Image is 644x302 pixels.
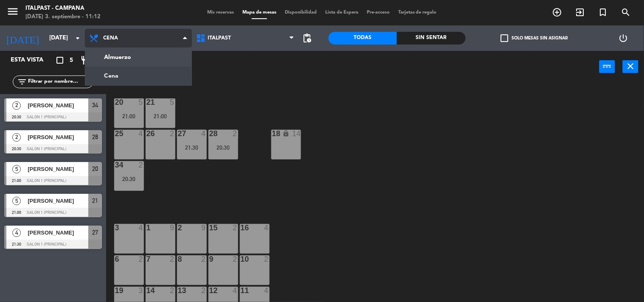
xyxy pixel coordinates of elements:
div: 2 [178,224,178,232]
span: Lista de Espera [321,10,363,15]
div: 21 [146,98,147,106]
div: 5 [170,98,175,106]
div: 18 [272,130,273,137]
i: lock [282,130,290,137]
div: 8 [178,255,178,263]
span: Mis reservas [203,10,238,15]
div: 11 [241,287,241,294]
div: 2 [201,287,206,294]
div: 2 [264,255,269,263]
i: crop_square [55,55,65,65]
div: 20:30 [114,176,144,182]
button: close [623,60,638,73]
span: Italpast [208,35,231,41]
i: search [621,7,631,17]
span: Pre-acceso [363,10,394,15]
div: 4 [233,287,238,294]
span: Cena [103,35,118,41]
a: Cena [85,67,191,85]
i: add_circle_outline [552,7,562,17]
div: 20 [115,98,115,106]
div: 4 [264,287,269,294]
button: menu [6,5,19,21]
button: power_input [599,60,615,73]
div: 21:00 [146,113,175,119]
div: 9 [170,224,175,232]
div: 1 [146,224,147,232]
span: 20 [92,164,98,174]
div: [DATE] 3. septiembre - 11:12 [25,13,101,21]
div: 2 [233,130,238,137]
a: Almuerzo [85,48,191,67]
div: 34 [115,161,115,169]
div: 2 [233,224,238,232]
div: 2 [170,255,175,263]
div: 27 [178,130,178,137]
div: 4 [264,224,269,232]
div: 2 [170,287,175,294]
i: menu [6,5,19,18]
div: Todas [329,32,397,45]
div: 4 [201,130,206,137]
i: close [626,61,636,71]
div: 2 [201,255,206,263]
i: power_settings_new [619,33,629,43]
div: 21:30 [177,145,207,151]
div: 28 [209,130,210,137]
i: exit_to_app [575,7,585,17]
span: [PERSON_NAME] [28,133,88,142]
span: [PERSON_NAME] [28,196,88,205]
label: Solo mesas sin asignar [501,34,568,42]
div: 2 [138,161,143,169]
div: 2 [138,255,143,263]
div: 7 [146,255,147,263]
span: 21 [92,196,98,206]
span: 2 [12,133,21,142]
span: 5 [12,197,21,205]
span: [PERSON_NAME] [28,101,88,110]
div: 20:30 [208,145,238,151]
div: 2 [170,130,175,137]
span: 34 [92,100,98,110]
span: 2 [12,101,21,110]
div: 19 [115,287,115,294]
div: 10 [241,255,241,263]
div: Italpast - Campana [25,4,101,13]
div: 6 [115,255,115,263]
div: 9 [209,255,210,263]
div: 12 [209,287,210,294]
div: 4 [138,224,143,232]
div: 26 [146,130,147,137]
i: filter_list [17,77,27,87]
div: 25 [115,130,115,137]
div: 4 [138,130,143,137]
span: Disponibilidad [281,10,321,15]
div: 21:00 [114,113,144,119]
i: turned_in_not [598,7,608,17]
div: 9 [201,224,206,232]
span: 27 [92,227,98,238]
i: power_input [602,61,613,71]
div: 15 [209,224,210,232]
i: restaurant [80,55,90,65]
div: 13 [178,287,178,294]
span: [PERSON_NAME] [28,228,88,237]
div: 3 [138,287,143,294]
div: 16 [241,224,241,232]
div: 14 [292,130,301,137]
span: 5 [70,56,73,65]
div: 14 [146,287,147,294]
span: Mapa de mesas [238,10,281,15]
div: Esta vista [4,55,61,65]
span: 5 [12,165,21,173]
div: 5 [138,98,143,106]
span: 28 [92,132,98,142]
i: arrow_drop_down [73,33,83,43]
span: [PERSON_NAME] [28,165,88,173]
input: Filtrar por nombre... [27,77,93,87]
span: pending_actions [302,33,312,43]
span: 4 [12,229,21,237]
div: 2 [233,255,238,263]
span: Tarjetas de regalo [394,10,441,15]
div: Sin sentar [397,32,466,45]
